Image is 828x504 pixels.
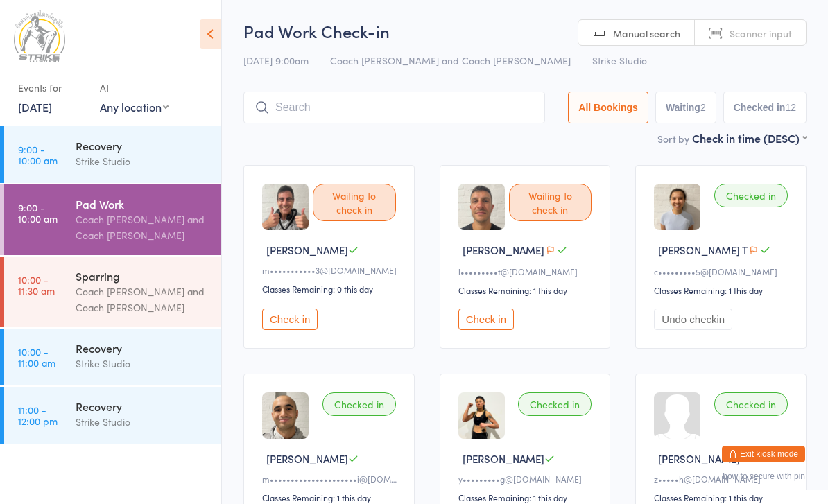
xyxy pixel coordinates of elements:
div: Strike Studio [76,414,209,430]
span: Manual search [613,26,680,40]
div: Checked in [714,392,788,416]
time: 10:00 - 11:00 am [18,346,55,368]
div: Classes Remaining: 0 this day [262,283,400,295]
span: Strike Studio [592,53,647,67]
div: Classes Remaining: 1 this day [654,284,792,296]
div: Classes Remaining: 1 this day [458,492,596,503]
button: Checked in12 [723,92,807,123]
div: Coach [PERSON_NAME] and Coach [PERSON_NAME] [76,211,209,243]
div: Classes Remaining: 1 this day [262,492,400,503]
div: 2 [700,102,706,113]
button: how to secure with pin [723,471,805,481]
span: Coach [PERSON_NAME] and Coach [PERSON_NAME] [330,53,571,67]
a: 11:00 -12:00 pmRecoveryStrike Studio [4,387,221,444]
div: Classes Remaining: 1 this day [654,492,792,503]
img: Strike Studio [14,10,65,62]
div: c•••••••••5@[DOMAIN_NAME] [654,266,792,277]
span: [PERSON_NAME] [463,243,544,257]
div: Classes Remaining: 1 this day [458,284,596,296]
div: Checked in [518,392,592,416]
button: Undo checkin [654,309,732,330]
div: Coach [PERSON_NAME] and Coach [PERSON_NAME] [76,284,209,315]
img: image1715068115.png [262,392,309,439]
div: m•••••••••••3@[DOMAIN_NAME] [262,264,400,276]
span: [PERSON_NAME] T [658,243,748,257]
div: Recovery [76,399,209,414]
div: Pad Work [76,196,209,211]
a: 9:00 -10:00 amRecoveryStrike Studio [4,126,221,183]
button: Exit kiosk mode [722,446,805,462]
label: Sort by [657,132,689,146]
div: m•••••••••••••••••••••i@[DOMAIN_NAME] [262,473,400,485]
a: [DATE] [18,99,52,114]
div: Checked in [714,184,788,207]
img: image1703054436.png [654,184,700,230]
div: Waiting to check in [509,184,592,221]
span: Scanner input [730,26,792,40]
span: [PERSON_NAME] [266,243,348,257]
div: Checked in [322,392,396,416]
a: 10:00 -11:30 amSparringCoach [PERSON_NAME] and Coach [PERSON_NAME] [4,257,221,327]
time: 11:00 - 12:00 pm [18,404,58,426]
button: Check in [262,309,318,330]
span: [DATE] 9:00am [243,53,309,67]
a: 10:00 -11:00 amRecoveryStrike Studio [4,329,221,385]
time: 10:00 - 11:30 am [18,274,55,296]
h2: Pad Work Check-in [243,19,807,42]
img: image1704782683.png [262,184,309,230]
div: Strike Studio [76,356,209,372]
span: [PERSON_NAME] [266,451,348,466]
div: At [100,76,169,99]
time: 9:00 - 10:00 am [18,202,58,224]
button: All Bookings [568,92,648,123]
a: 9:00 -10:00 amPad WorkCoach [PERSON_NAME] and Coach [PERSON_NAME] [4,184,221,255]
div: Waiting to check in [313,184,396,221]
div: Recovery [76,138,209,153]
div: 12 [785,102,796,113]
div: Check in time (DESC) [692,130,807,146]
div: Events for [18,76,86,99]
div: y•••••••••g@[DOMAIN_NAME] [458,473,596,485]
div: Any location [100,99,169,114]
span: [PERSON_NAME] [658,451,740,466]
span: [PERSON_NAME] [463,451,544,466]
div: l•••••••••t@[DOMAIN_NAME] [458,266,596,277]
img: image1748057697.png [458,392,505,439]
div: Sparring [76,268,209,284]
div: Strike Studio [76,153,209,169]
button: Waiting2 [655,92,716,123]
button: Check in [458,309,514,330]
div: z•••••h@[DOMAIN_NAME] [654,473,792,485]
time: 9:00 - 10:00 am [18,144,58,166]
input: Search [243,92,545,123]
img: image1705903690.png [458,184,505,230]
div: Recovery [76,340,209,356]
